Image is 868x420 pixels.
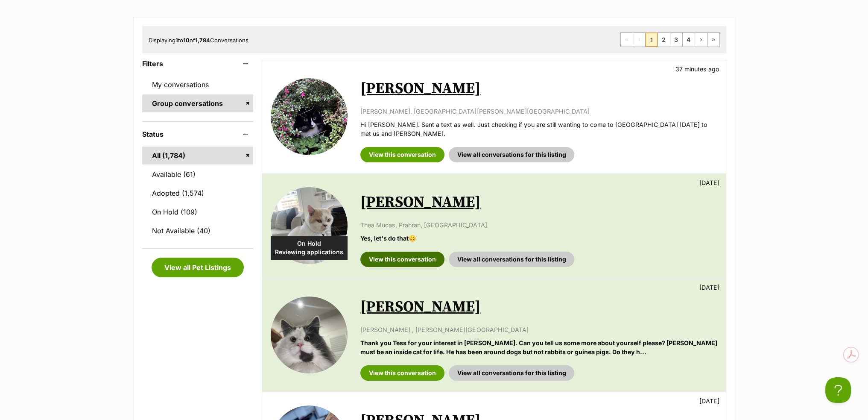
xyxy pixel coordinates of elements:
strong: 10 [183,37,190,44]
a: View all conversations for this listing [449,365,574,381]
img: Blair [271,297,348,373]
a: All (1,784) [142,147,254,164]
strong: 1,784 [195,37,210,44]
a: Adopted (1,574) [142,184,254,202]
a: [PERSON_NAME] [360,297,480,317]
a: Page 3 [670,33,682,47]
p: Hi [PERSON_NAME]. Sent a text as well. Just checking if you are still wanting to come to [GEOGRAP... [360,120,717,138]
a: Not Available (40) [142,222,254,240]
p: Yes, let's do that😊 [360,234,717,243]
a: Page 2 [658,33,670,47]
a: My conversations [142,76,254,94]
span: Reviewing applications [271,248,348,256]
header: Status [142,130,254,138]
p: [DATE] [699,397,719,405]
p: Thank you Tess for your interest in [PERSON_NAME]. Can you tell us some more about yourself pleas... [360,338,717,357]
span: Previous page [633,33,645,47]
p: [PERSON_NAME], [GEOGRAPHIC_DATA][PERSON_NAME][GEOGRAPHIC_DATA] [360,107,717,116]
span: Displaying to of Conversations [149,37,248,44]
a: [PERSON_NAME] [360,79,480,98]
a: View all conversations for this listing [449,252,574,267]
p: [DATE] [699,178,719,187]
p: [DATE] [699,283,719,292]
a: View all conversations for this listing [449,147,574,162]
img: Percy [271,78,348,155]
a: View all Pet Listings [152,258,244,277]
nav: Pagination [620,32,720,47]
div: On Hold [271,236,348,260]
a: Last page [707,33,719,47]
a: Next page [695,33,707,47]
p: Thea Mucas, Prahran, [GEOGRAPHIC_DATA] [360,220,717,229]
img: Gary [271,187,348,264]
p: [PERSON_NAME] , [PERSON_NAME][GEOGRAPHIC_DATA] [360,325,717,334]
a: Available (61) [142,165,254,183]
a: View this conversation [360,365,444,381]
strong: 1 [175,37,178,44]
p: 37 minutes ago [675,65,719,73]
a: On Hold (109) [142,203,254,221]
span: First page [621,33,633,47]
span: Page 1 [646,33,658,47]
a: Group conversations [142,94,254,112]
a: [PERSON_NAME] [360,193,480,212]
a: View this conversation [360,147,444,162]
iframe: Help Scout Beacon - Open [825,377,851,403]
header: Filters [142,60,254,68]
a: View this conversation [360,252,444,267]
a: Page 4 [683,33,695,47]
